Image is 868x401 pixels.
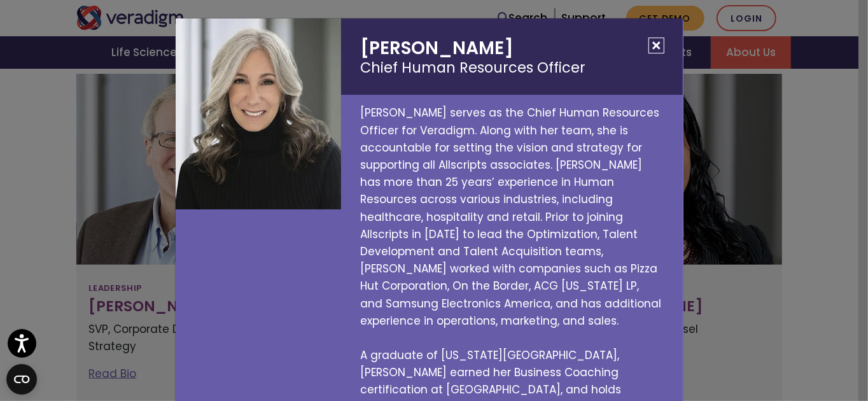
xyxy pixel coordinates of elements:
[360,59,664,76] small: Chief Human Resources Officer
[804,337,853,386] iframe: Drift Chat Widget
[6,364,37,395] button: Open CMP widget
[341,18,683,95] h2: [PERSON_NAME]
[648,38,664,53] button: Close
